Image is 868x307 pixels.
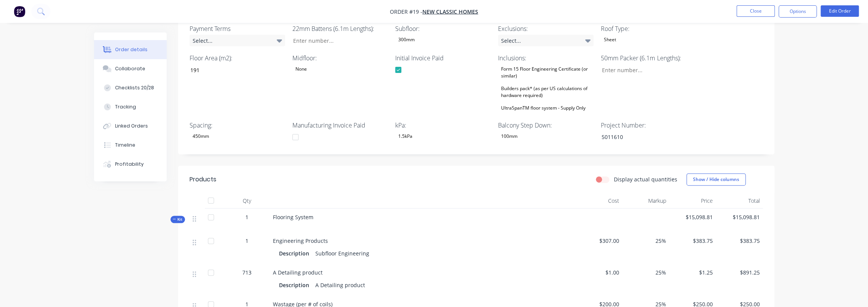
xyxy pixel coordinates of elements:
div: Subfloor Engineering [312,248,372,259]
input: Enter number... [287,35,388,46]
div: Description [279,248,312,259]
button: Checklists 20/28 [94,78,167,97]
span: Order #19 - [390,8,422,15]
div: 1.5kPa [395,131,415,141]
div: Select... [498,35,594,46]
label: Exclusions: [498,24,594,33]
div: Order details [115,46,148,53]
div: Timeline [115,142,135,149]
div: Tracking [115,103,136,110]
button: Profitability [94,155,167,174]
label: Payment Terms [190,24,285,33]
span: $383.75 [719,237,760,245]
div: Collaborate [115,65,145,72]
div: Profitability [115,161,144,168]
label: Floor Area (m2): [190,53,285,63]
div: Builders pack* (as per US calculations of hardware required) [498,84,594,100]
input: Enter number... [595,64,696,76]
span: Kit [173,217,183,222]
div: Select... [190,35,285,46]
input: Enter number... [184,64,285,76]
label: Subfloor: [395,24,491,33]
div: UltraSpanTM floor system - Supply Only [498,103,589,113]
label: Manufacturing Invoice Paid [292,121,388,130]
button: Close [737,5,775,17]
span: Flooring System [273,213,313,221]
div: None [292,64,310,74]
label: 50mm Packer (6.1m Lengths): [601,53,696,63]
img: Factory [14,6,25,17]
span: 25% [625,268,666,276]
button: Options [779,5,817,18]
button: Edit Order [821,5,859,17]
div: Price [669,193,716,208]
label: Project Number: [601,121,696,130]
div: Products [190,175,216,184]
span: A Detailing product [273,269,323,276]
div: Total [716,193,763,208]
button: Timeline [94,136,167,155]
div: Kit [170,216,185,223]
label: Balcony Step Down: [498,121,594,130]
div: 300mm [395,35,418,45]
div: 100mm [498,131,521,141]
div: Form 15 Floor Engineering Certificate (or similar) [498,64,594,81]
div: Checklists 20/28 [115,84,154,91]
span: $15,098.81 [672,213,713,221]
button: Tracking [94,97,167,116]
span: $1.25 [672,268,713,276]
label: kPa: [395,121,491,130]
span: $1.00 [579,268,620,276]
button: Linked Orders [94,116,167,136]
div: Cost [576,193,623,208]
span: $383.75 [672,237,713,245]
span: Engineering Products [273,237,328,244]
label: Display actual quantities [614,175,677,183]
a: New Classic Homes [422,8,478,15]
label: Roof Type: [601,24,696,33]
span: $15,098.81 [719,213,760,221]
div: Sheet [601,35,619,45]
span: $891.25 [719,268,760,276]
div: Description [279,280,312,291]
div: 450mm [190,131,212,141]
span: $307.00 [579,237,620,245]
span: 1 [245,237,248,245]
button: Order details [94,40,167,59]
div: Qty [224,193,270,208]
div: Linked Orders [115,123,148,129]
span: 713 [242,268,251,276]
label: Midfloor: [292,53,388,63]
div: A Detailing product [312,280,368,291]
label: 22mm Battens (6.1m Lengths): [292,24,388,33]
button: Show / Hide columns [686,173,746,186]
label: Spacing: [190,121,285,130]
label: Inclusions: [498,53,594,63]
button: Collaborate [94,59,167,78]
span: 25% [625,237,666,245]
label: Initial Invoice Paid [395,53,491,63]
div: 5011610 [595,131,691,142]
div: Markup [622,193,669,208]
span: 1 [245,213,248,221]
